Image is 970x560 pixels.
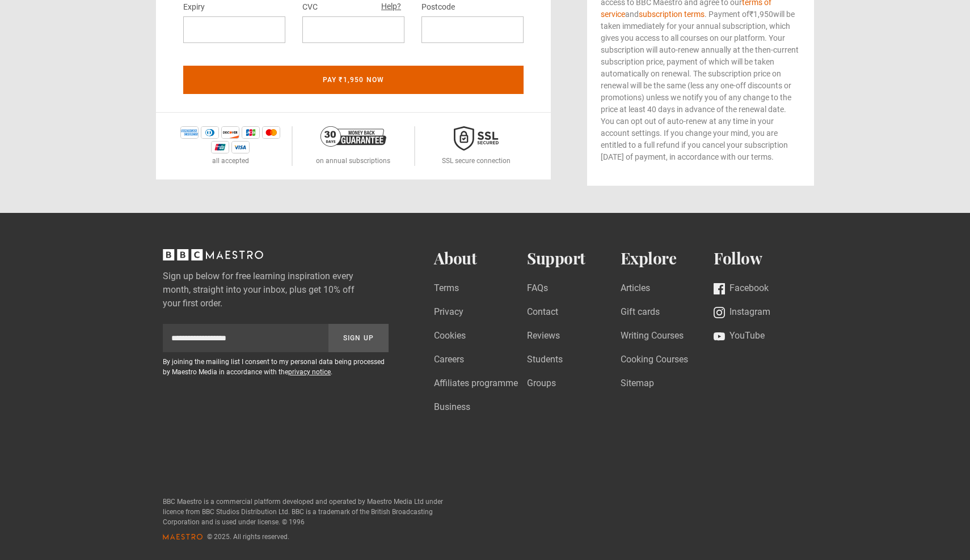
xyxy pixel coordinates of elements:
a: privacy notice [288,368,331,376]
label: Sign up below for free learning inspiration every month, straight into your inbox, plus get 10% o... [163,270,389,310]
h2: About [434,249,528,268]
h2: Support [527,249,621,268]
a: Affiliates programme [434,377,518,392]
h2: Follow [714,249,807,268]
div: Sign up to newsletter [163,324,389,352]
button: Pay ₹1,950 now [183,66,524,94]
button: Sign Up [328,324,389,352]
a: FAQs [527,281,548,297]
svg: Maestro logo [163,533,203,541]
iframe: Secure postal code input frame [431,24,514,35]
a: Contact [527,305,558,320]
a: Privacy [434,305,463,320]
a: Careers [434,353,464,368]
img: unionpay [211,141,229,153]
img: diners [201,126,219,139]
label: Expiry [183,1,205,14]
a: Groups [527,377,556,392]
span: ₹1,950 [749,10,773,19]
a: Cookies [434,329,466,344]
label: CVC [302,1,318,14]
a: Sitemap [621,377,654,392]
a: Articles [621,281,650,297]
a: Cooking Courses [621,353,688,368]
a: Business [434,400,470,416]
span: © 2025. All rights reserved. [207,532,289,542]
a: YouTube [714,329,765,344]
p: SSL secure connection [442,156,511,166]
img: visa [231,141,250,153]
img: jcb [242,126,260,139]
a: Terms [434,281,459,297]
a: subscription terms [639,10,705,19]
iframe: Secure CVC input frame [311,24,395,35]
nav: Footer [434,249,807,442]
h2: Explore [621,249,714,268]
img: amex [180,126,199,139]
img: mastercard [262,126,280,139]
iframe: Secure expiration date input frame [192,24,276,35]
p: all accepted [212,156,249,166]
a: Facebook [714,281,769,297]
p: on annual subscriptions [316,156,390,166]
p: By joining the mailing list I consent to my personal data being processed by Maestro Media in acc... [163,357,389,377]
label: Postcode [421,1,455,14]
img: 30-day-money-back-guarantee-c866a5dd536ff72a469b.png [320,126,386,147]
a: Students [527,353,563,368]
a: Writing Courses [621,329,684,344]
a: Gift cards [621,305,660,320]
p: BBC Maestro is a commercial platform developed and operated by Maestro Media Ltd under licence fr... [163,497,446,527]
svg: BBC Maestro, back to top [163,249,263,260]
a: Instagram [714,305,770,320]
a: BBC Maestro, back to top [163,253,263,264]
a: Reviews [527,329,560,344]
img: discover [221,126,239,139]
